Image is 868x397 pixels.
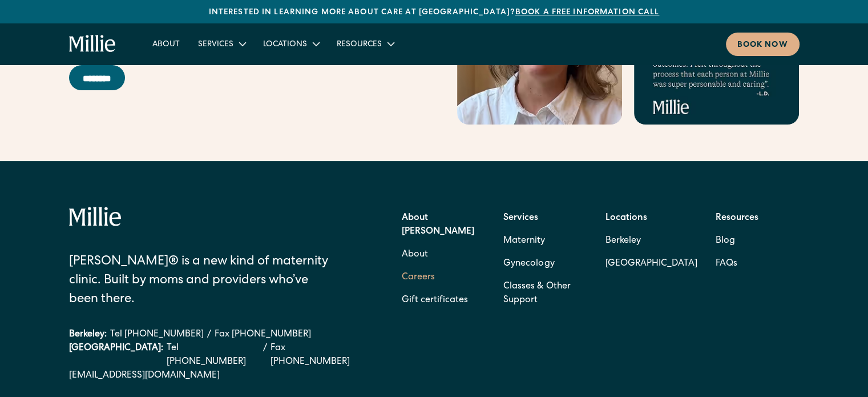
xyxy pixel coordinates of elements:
[167,342,260,369] a: Tel [PHONE_NUMBER]
[110,328,204,342] a: Tel [PHONE_NUMBER]
[69,342,163,369] div: [GEOGRAPHIC_DATA]:
[503,252,554,275] a: Gynecology
[402,243,428,266] a: About
[207,328,211,342] div: /
[215,328,311,342] a: Fax [PHONE_NUMBER]
[69,35,116,53] a: home
[503,214,538,223] strong: Services
[328,34,402,53] div: Resources
[263,39,307,51] div: Locations
[716,252,737,275] a: FAQs
[337,39,382,51] div: Resources
[605,252,697,275] a: [GEOGRAPHIC_DATA]
[189,34,254,53] div: Services
[515,9,659,17] a: Book a free information call
[402,289,468,312] a: Gift certificates
[263,342,267,369] div: /
[198,39,233,51] div: Services
[254,34,328,53] div: Locations
[716,230,735,252] a: Blog
[69,253,338,310] div: [PERSON_NAME]® is a new kind of maternity clinic. Built by moms and providers who’ve been there.
[726,33,800,56] a: Book now
[402,266,435,289] a: Careers
[605,214,647,223] strong: Locations
[69,369,368,383] a: [EMAIL_ADDRESS][DOMAIN_NAME]
[716,214,758,223] strong: Resources
[143,34,189,53] a: About
[402,214,474,236] strong: About [PERSON_NAME]
[503,275,587,312] a: Classes & Other Support
[69,328,107,342] div: Berkeley:
[503,230,545,252] a: Maternity
[271,342,367,369] a: Fax [PHONE_NUMBER]
[737,39,788,51] div: Book now
[605,230,697,252] a: Berkeley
